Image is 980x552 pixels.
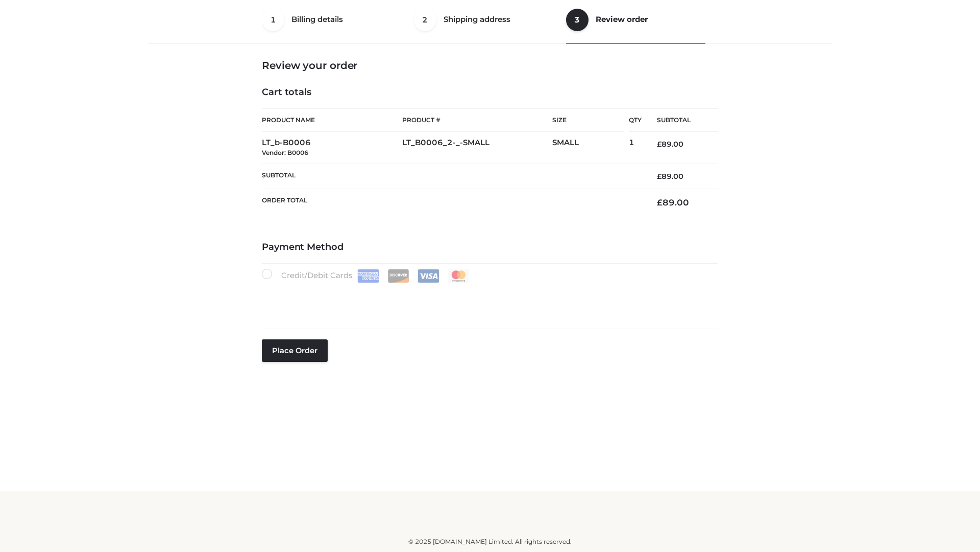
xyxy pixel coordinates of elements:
img: Mastercard [448,269,470,283]
img: Visa [418,269,439,283]
td: LT_B0006_2-_-SMALL [402,132,552,164]
span: £ [657,140,661,149]
span: £ [657,172,661,181]
th: Size [552,109,624,132]
label: Credit/Debit Cards [262,269,471,283]
bdi: 89.00 [657,172,683,181]
bdi: 89.00 [657,140,683,149]
th: Subtotal [262,164,642,189]
iframe: Secure payment input frame [260,281,716,318]
button: Place order [262,339,328,362]
h4: Cart totals [262,87,718,98]
h3: Review your order [262,59,718,72]
div: © 2025 [DOMAIN_NAME] Limited. All rights reserved. [152,537,828,547]
th: Order Total [262,189,642,216]
th: Subtotal [642,109,718,132]
span: £ [657,197,663,208]
td: SMALL [552,132,629,164]
td: LT_b-B0006 [262,132,402,164]
img: Discover [387,269,409,283]
small: Vendor: B0006 [262,149,308,156]
th: Product # [402,108,552,132]
td: 1 [629,132,642,164]
h4: Payment Method [262,242,718,253]
th: Product Name [262,108,402,132]
th: Qty [629,108,642,132]
img: Amex [357,269,379,283]
bdi: 89.00 [657,197,689,208]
